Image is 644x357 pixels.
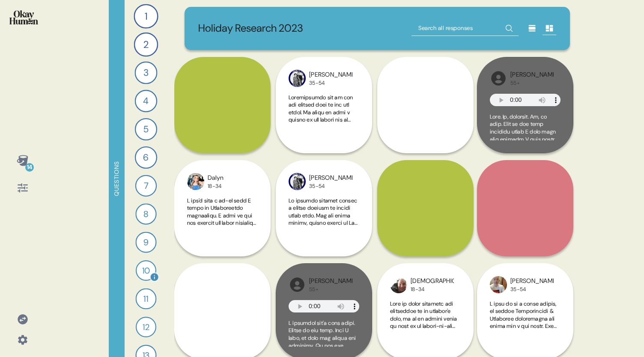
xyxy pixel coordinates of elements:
div: 18-34 [411,286,454,293]
img: profilepic_5713239948780130.jpg [490,276,507,293]
div: 2 [134,33,158,57]
p: Holiday Research 2023 [198,21,303,36]
div: [PERSON_NAME] [309,70,352,80]
div: 6 [135,146,157,169]
div: [PERSON_NAME] [309,173,352,183]
div: 5 [135,118,157,140]
div: 55+ [510,80,554,86]
div: 35-54 [309,183,352,190]
div: 10 [136,260,156,281]
div: 35-54 [510,286,554,293]
img: l1ibTKarBSWXLOhlfT5LxFP+OttMJpPJZDKZTCbz9PgHEggSPYjZSwEAAAAASUVORK5CYII= [289,276,306,293]
input: Search all responses [411,21,519,36]
div: [DEMOGRAPHIC_DATA] [411,277,454,286]
div: 8 [135,203,156,224]
div: 35-54 [309,80,352,86]
div: 12 [136,317,156,337]
div: 14 [25,163,34,172]
div: 18-34 [208,183,224,190]
img: profilepic_6049870208460034.jpg [187,173,204,190]
div: 9 [135,232,156,253]
img: l1ibTKarBSWXLOhlfT5LxFP+OttMJpPJZDKZTCbz9PgHEggSPYjZSwEAAAAASUVORK5CYII= [490,70,507,87]
div: 55+ [309,286,352,293]
img: okayhuman.3b1b6348.png [9,10,38,24]
div: [PERSON_NAME] [510,277,554,286]
div: 3 [135,62,158,84]
div: [PERSON_NAME] [510,70,554,80]
img: profilepic_6118207068255983.jpg [390,276,407,293]
div: Dalyn [208,173,224,183]
div: 7 [135,175,157,196]
img: profilepic_5887735114622915.jpg [289,70,306,87]
div: 4 [135,90,157,112]
div: 11 [136,289,157,309]
img: profilepic_5887735114622915.jpg [289,173,306,190]
div: 1 [134,4,158,28]
div: [PERSON_NAME] [309,277,352,286]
